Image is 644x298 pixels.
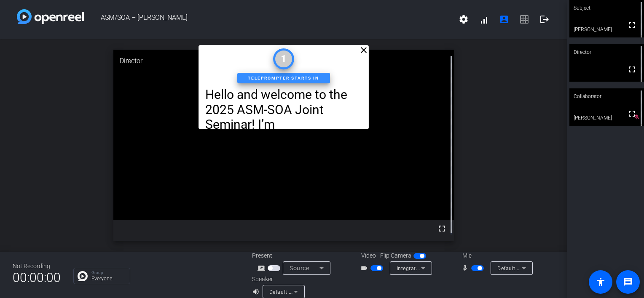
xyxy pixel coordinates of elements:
[459,14,469,24] mat-icon: settings
[13,262,61,271] div: Not Recording
[78,271,88,281] img: Chat Icon
[113,50,454,72] div: Director
[461,263,471,273] mat-icon: mic_none
[281,51,287,67] div: 1
[569,88,644,104] div: Collaborator
[360,263,370,273] mat-icon: videocam_outline
[627,64,637,74] mat-icon: fullscreen
[252,275,303,284] div: Speaker
[252,287,262,297] mat-icon: volume_up
[91,276,126,281] p: Everyone
[627,20,637,30] mat-icon: fullscreen
[258,263,268,273] mat-icon: screen_share_outline
[359,45,369,55] mat-icon: close
[623,277,633,287] mat-icon: message
[499,14,509,24] mat-icon: account_box
[474,9,494,29] button: signal_cellular_alt
[17,9,84,24] img: white-gradient.svg
[84,9,453,29] span: ASM/SOA – [PERSON_NAME]
[91,271,126,275] p: Group
[252,251,336,260] div: Present
[454,251,538,260] div: Mic
[237,73,330,83] div: Teleprompter starts in
[380,251,411,260] span: Flip Camera
[539,14,550,24] mat-icon: logout
[627,109,637,119] mat-icon: fullscreen
[397,265,477,271] span: Integrated Webcam (0bda:5570)
[269,288,366,295] span: Default - Speakers (2- Realtek(R) Audio)
[361,251,376,260] span: Video
[13,267,61,288] span: 00:00:00
[497,265,616,271] span: Default - Microphone Array (2- Realtek(R) Audio)
[569,44,644,60] div: Director
[596,277,606,287] mat-icon: accessibility
[290,265,309,271] span: Source
[437,223,447,234] mat-icon: fullscreen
